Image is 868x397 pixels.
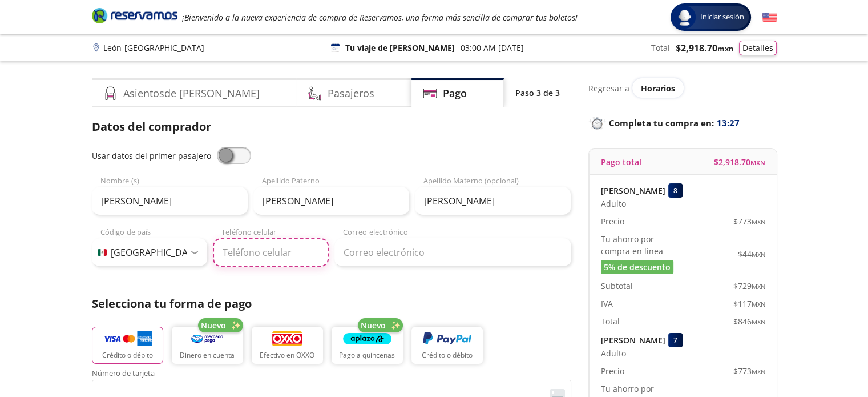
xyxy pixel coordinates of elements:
[752,218,765,226] small: MXN
[98,249,107,256] img: MX
[601,365,624,377] p: Precio
[750,158,765,167] small: MXN
[180,350,235,360] p: Dinero en cuenta
[415,187,571,215] input: Apellido Materno (opcional)
[334,238,571,267] input: Correo electrónico
[601,298,613,310] p: IVA
[182,12,578,23] em: ¡Bienvenido a la nueva experiencia de compra de Reservamos, una forma más sencilla de comprar tus...
[252,327,323,364] button: Efectivo en OXXO
[752,282,765,291] small: MXN
[515,87,560,99] p: Paso 3 de 3
[651,42,670,54] p: Total
[92,295,571,312] p: Selecciona tu forma de pago
[92,118,571,135] p: Datos del comprador
[735,248,765,260] span: -$ 44
[714,156,765,168] span: $ 2,918.70
[411,327,483,364] button: Crédito o débito
[668,183,683,198] div: 8
[752,318,765,326] small: MXN
[601,347,626,359] span: Adulto
[752,300,765,308] small: MXN
[601,334,665,346] p: [PERSON_NAME]
[102,350,153,360] p: Crédito o débito
[802,331,857,386] iframe: Messagebird Livechat Widget
[641,83,675,94] span: Horarios
[601,233,683,257] p: Tu ahorro por compra en línea
[762,10,777,25] button: English
[601,315,620,327] p: Total
[733,315,765,327] span: $ 846
[676,41,733,55] span: $ 2,918.70
[601,156,641,168] p: Pago total
[752,250,765,259] small: MXN
[733,280,765,292] span: $ 729
[588,115,777,131] p: Completa tu compra en :
[345,42,455,54] p: Tu viaje de [PERSON_NAME]
[733,298,765,310] span: $ 117
[588,78,777,98] div: Regresar a ver horarios
[92,187,248,215] input: Nombre (s)
[696,11,749,23] span: Iniciar sesión
[604,261,671,273] span: 5% de descuento
[461,42,524,54] p: 03:00 AM [DATE]
[253,187,409,215] input: Apellido Paterno
[601,198,626,210] span: Adulto
[601,215,624,227] p: Precio
[752,367,765,376] small: MXN
[92,370,571,380] span: Número de tarjeta
[328,86,374,101] h4: Pasajeros
[601,280,633,292] p: Subtotal
[717,117,740,130] span: 13:27
[443,86,467,101] h4: Pago
[92,7,177,27] a: Brand Logo
[332,327,403,364] button: Pago a quincenas
[123,86,260,101] h4: Asientos de [PERSON_NAME]
[172,327,243,364] button: Dinero en cuenta
[92,150,211,161] span: Usar datos del primer pasajero
[422,350,473,360] p: Crédito o débito
[92,327,163,364] button: Crédito o débito
[201,319,226,331] span: Nuevo
[733,215,765,227] span: $ 773
[260,350,314,360] p: Efectivo en OXXO
[213,238,329,267] input: Teléfono celular
[601,185,665,197] p: [PERSON_NAME]
[717,43,733,54] small: MXN
[588,82,629,94] p: Regresar a
[103,42,204,54] p: León - [GEOGRAPHIC_DATA]
[361,319,386,331] span: Nuevo
[668,333,683,347] div: 7
[733,365,765,377] span: $ 773
[739,41,777,55] button: Detalles
[92,7,177,24] i: Brand Logo
[339,350,395,360] p: Pago a quincenas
